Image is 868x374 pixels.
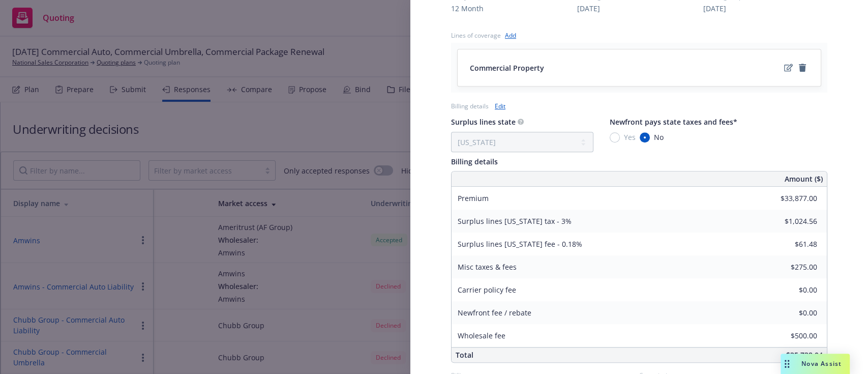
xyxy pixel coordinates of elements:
[757,237,823,252] input: 0.00
[757,214,823,229] input: 0.00
[703,3,726,14] button: [DATE]
[786,350,823,360] span: $35,738.04
[781,354,850,374] button: Nova Assist
[757,260,823,275] input: 0.00
[451,156,827,167] div: Billing details
[801,359,842,368] span: Nova Assist
[505,30,516,41] a: Add
[577,3,600,14] button: [DATE]
[495,101,505,111] a: Edit
[782,62,794,74] a: edit
[458,239,582,249] span: Surplus lines [US_STATE] fee - 0.18%
[654,132,664,142] span: No
[757,305,823,321] input: 0.00
[796,62,809,74] a: remove
[451,3,484,14] button: 12 Month
[781,354,793,374] div: Drag to move
[785,174,823,184] span: Amount ($)
[757,282,823,298] input: 0.00
[458,285,516,295] span: Carrier policy fee
[458,262,517,272] span: Misc taxes & fees
[610,117,737,127] span: Newfront pays state taxes and fees*
[757,328,823,343] input: 0.00
[458,193,489,203] span: Premium
[470,63,544,73] span: Commercial Property
[451,102,489,110] div: Billing details
[451,117,516,127] span: Surplus lines state
[458,308,531,318] span: Newfront fee / rebate
[456,350,473,360] span: Total
[610,132,620,142] input: Yes
[624,132,636,142] span: Yes
[458,216,572,226] span: Surplus lines [US_STATE] tax - 3%
[757,191,823,206] input: 0.00
[451,31,501,40] div: Lines of coverage
[640,132,650,142] input: No
[458,331,505,340] span: Wholesale fee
